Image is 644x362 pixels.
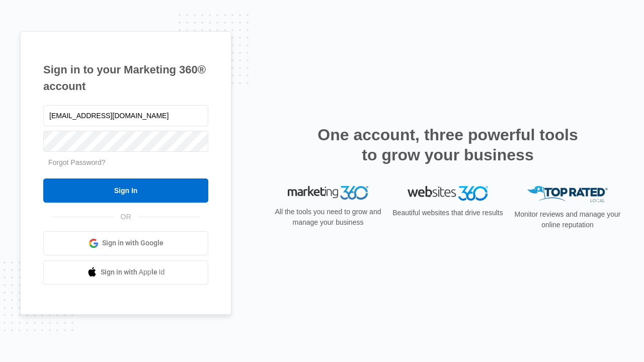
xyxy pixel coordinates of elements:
[43,260,208,285] a: Sign in with Apple Id
[43,178,208,203] input: Sign In
[272,207,384,228] p: All the tools you need to grow and manage your business
[408,186,488,201] img: Websites 360
[288,186,368,200] img: Marketing 360
[43,61,208,95] h1: Sign in to your Marketing 360® account
[101,267,165,278] span: Sign in with Apple Id
[314,125,581,165] h2: One account, three powerful tools to grow your business
[527,186,608,203] img: Top Rated Local
[48,158,106,166] a: Forgot Password?
[43,105,208,126] input: Email
[43,231,208,255] a: Sign in with Google
[102,238,164,248] span: Sign in with Google
[511,209,624,230] p: Monitor reviews and manage your online reputation
[391,208,504,218] p: Beautiful websites that drive results
[114,212,138,222] span: OR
